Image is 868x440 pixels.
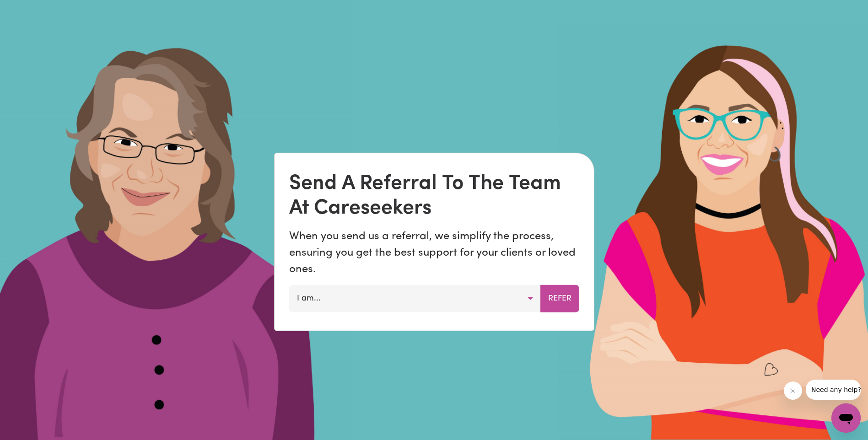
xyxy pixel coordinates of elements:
button: I am... [289,285,541,312]
button: Refer [540,285,579,312]
span: Need any help? [5,6,55,14]
iframe: Message from company [806,380,861,400]
iframe: Button to launch messaging window [831,403,861,433]
p: When you send us a referral, we simplify the process, ensuring you get the best support for your ... [289,228,579,278]
div: Send A Referral To The Team At Careseekers [289,172,579,221]
iframe: Close message [784,381,802,400]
